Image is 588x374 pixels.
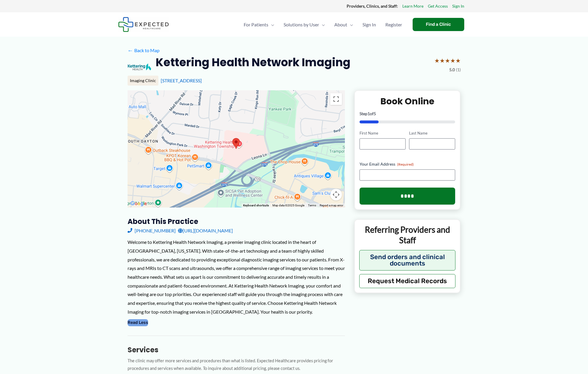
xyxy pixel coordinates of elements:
label: Your Email Address [360,161,455,167]
a: ←Back to Map [128,46,160,55]
span: 5.0 [449,66,455,74]
span: About [334,14,347,35]
label: Last Name [409,130,455,136]
span: Sign In [362,14,376,35]
img: Google [129,200,148,208]
span: Solutions by User [284,14,319,35]
h3: Services [128,345,345,354]
span: ★ [455,55,461,66]
span: (Required) [397,162,414,166]
a: AboutMenu Toggle [330,14,358,35]
span: 1 [367,111,370,116]
span: ★ [445,55,450,66]
a: [STREET_ADDRESS] [161,78,202,83]
button: Request Medical Records [359,274,456,288]
div: Imaging Clinic [128,76,158,86]
button: Send orders and clinical documents [359,250,456,271]
h2: Book Online [360,96,455,107]
span: For Patients [244,14,268,35]
p: Step of [360,112,455,116]
span: Menu Toggle [347,14,353,35]
span: (1) [456,66,461,74]
button: Map camera controls [330,189,342,200]
a: Report a map error [320,204,343,207]
span: Menu Toggle [268,14,274,35]
a: Register [381,14,407,35]
a: Sign In [358,14,381,35]
span: ★ [440,55,445,66]
span: 5 [374,111,376,116]
a: Find a Clinic [413,18,464,31]
a: For PatientsMenu Toggle [239,14,279,35]
div: Welcome to Kettering Health Network Imaging, a premier imaging clinic located in the heart of [GE... [128,238,345,316]
a: Get Access [428,2,448,10]
a: [PHONE_NUMBER] [128,226,176,235]
a: Learn More [402,2,423,10]
h3: About this practice [128,217,345,226]
span: Menu Toggle [319,14,325,35]
button: Read Less [128,319,148,326]
a: [URL][DOMAIN_NAME] [178,226,233,235]
span: Register [385,14,402,35]
a: Terms (opens in new tab) [308,204,316,207]
p: Referring Providers and Staff [359,224,456,246]
img: Expected Healthcare Logo - side, dark font, small [118,17,169,32]
span: ★ [450,55,455,66]
h2: Kettering Health Network Imaging [156,55,350,69]
span: Map data ©2025 Google [272,204,304,207]
span: ← [128,47,133,53]
span: ★ [434,55,440,66]
p: The clinic may offer more services and procedures than what is listed. Expected Healthcare provid... [128,357,345,373]
nav: Primary Site Navigation [239,14,407,35]
button: Toggle fullscreen view [330,93,342,105]
a: Sign In [452,2,464,10]
label: First Name [360,130,406,136]
a: Solutions by UserMenu Toggle [279,14,330,35]
strong: Providers, Clinics, and Staff: [347,4,398,8]
a: Open this area in Google Maps (opens a new window) [129,200,148,208]
button: Keyboard shortcuts [243,203,269,208]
